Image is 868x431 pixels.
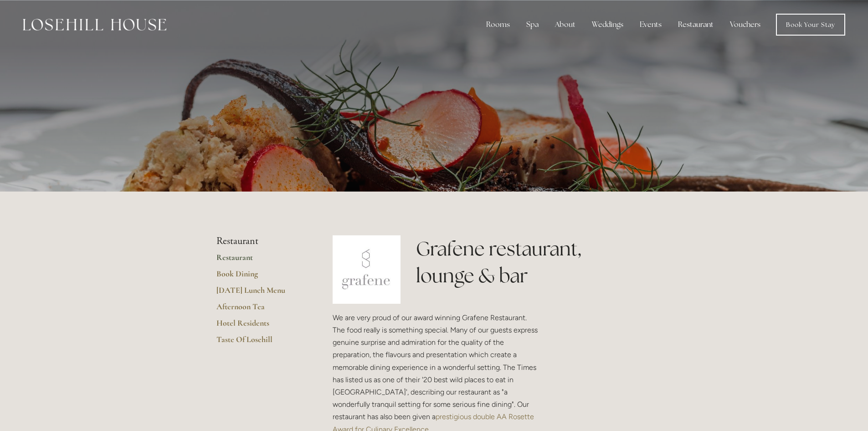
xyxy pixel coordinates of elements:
a: Book Your Stay [776,14,845,36]
div: About [548,16,583,34]
h1: Grafene restaurant, lounge & bar [416,235,652,289]
div: Spa [519,16,546,34]
img: grafene.jpg [333,235,401,304]
a: Taste Of Losehill [216,334,303,351]
div: Weddings [585,16,631,34]
div: Events [632,16,669,34]
li: Restaurant [216,235,303,247]
a: Afternoon Tea [216,301,303,318]
a: Restaurant [216,252,303,269]
a: [DATE] Lunch Menu [216,285,303,301]
a: Hotel Residents [216,318,303,334]
a: Vouchers [723,16,768,34]
div: Restaurant [671,16,721,34]
img: Losehill House [23,19,166,31]
div: Rooms [479,16,517,34]
a: Book Dining [216,269,303,285]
